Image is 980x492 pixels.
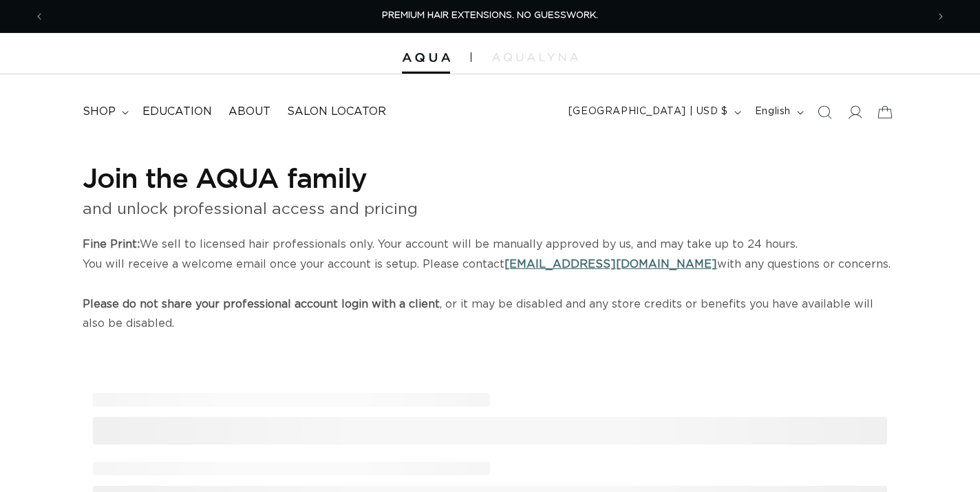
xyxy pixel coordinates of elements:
a: Salon Locator [279,96,394,127]
strong: Please do not share your professional account login with a client [83,299,440,310]
span: PREMIUM HAIR EXTENSIONS. NO GUESSWORK. [382,11,598,20]
button: Previous announcement [24,3,54,30]
button: Next announcement [926,3,956,30]
h1: Join the AQUA family [83,160,897,195]
a: About [220,96,279,127]
button: English [747,99,809,125]
span: Salon Locator [287,105,386,119]
a: Education [134,96,220,127]
span: English [755,105,791,119]
span: shop [83,105,116,119]
summary: Search [809,97,840,127]
span: [GEOGRAPHIC_DATA] | USD $ [568,105,728,119]
img: aqualyna.com [492,53,578,61]
p: We sell to licensed hair professionals only. Your account will be manually approved by us, and ma... [83,235,897,334]
p: and unlock professional access and pricing [83,195,897,224]
span: Education [142,105,212,119]
span: About [228,105,270,119]
summary: shop [74,96,134,127]
img: Aqua Hair Extensions [402,53,450,63]
button: [GEOGRAPHIC_DATA] | USD $ [560,99,747,125]
strong: Fine Print: [83,239,140,250]
a: [EMAIL_ADDRESS][DOMAIN_NAME] [504,259,717,270]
